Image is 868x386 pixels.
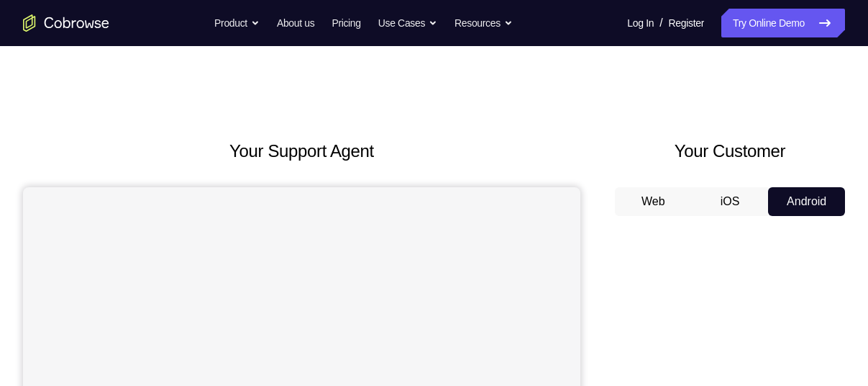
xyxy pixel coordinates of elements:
a: About us [277,9,314,37]
button: Resources [454,9,513,37]
span: / [659,14,662,32]
button: Android [768,187,845,216]
button: Web [615,187,692,216]
h2: Your Customer [615,138,845,164]
button: iOS [692,187,769,216]
a: Log In [627,9,654,37]
a: Pricing [332,9,360,37]
h2: Your Support Agent [23,138,580,164]
button: Use Cases [378,9,437,37]
a: Register [669,9,704,37]
button: Product [214,9,260,37]
a: Try Online Demo [721,9,845,37]
a: Go to the home page [23,14,109,32]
